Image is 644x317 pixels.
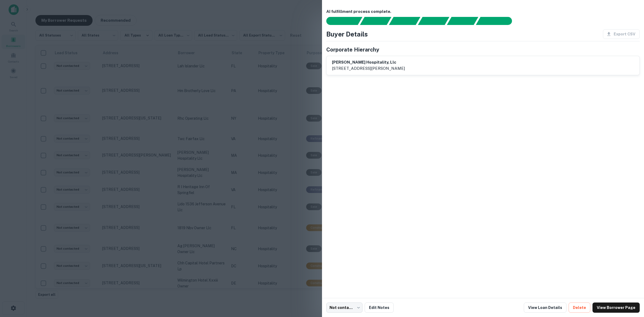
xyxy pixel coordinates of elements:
[365,303,394,313] button: Edit Notes
[326,9,640,15] h6: AI fulfillment process complete.
[447,17,478,25] div: Principals found, still searching for contact information. This may take time...
[326,303,363,313] div: Not contacted
[332,59,405,65] h6: [PERSON_NAME] hospitality, llc
[569,303,590,313] button: Delete
[418,17,449,25] div: Principals found, AI now looking for contact information...
[524,303,566,313] a: View Loan Details
[389,17,420,25] div: Documents found, AI parsing details...
[326,46,379,54] h5: Corporate Hierarchy
[617,274,644,300] iframe: Chat Widget
[326,29,368,39] h4: Buyer Details
[332,65,405,72] p: [STREET_ADDRESS][PERSON_NAME]
[360,17,391,25] div: Your request is received and processing...
[476,17,518,25] div: AI fulfillment process complete.
[592,303,640,313] a: View Borrower Page
[320,17,360,25] div: Sending borrower request to AI...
